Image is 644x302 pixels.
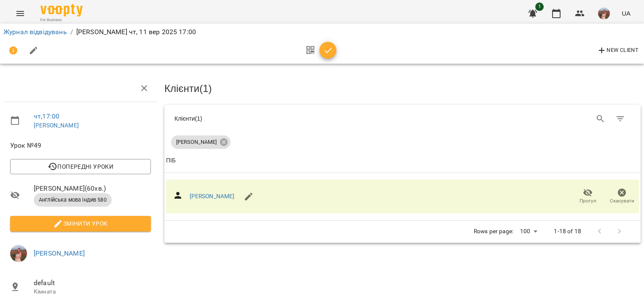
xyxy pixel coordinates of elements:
div: ПІБ [166,156,176,166]
button: Змінити урок [10,216,151,231]
p: [PERSON_NAME] чт, 11 вер 2025 17:00 [76,27,196,37]
button: Фільтр [610,109,631,129]
img: 048db166075239a293953ae74408eb65.jpg [598,8,610,19]
button: Search [590,109,611,129]
span: 1 [535,3,544,11]
img: 048db166075239a293953ae74408eb65.jpg [10,245,27,262]
span: Прогул [580,197,596,205]
span: For Business [40,17,83,23]
button: Прогул [571,185,605,208]
p: 1-18 of 18 [554,227,581,236]
p: Rows per page: [474,227,513,236]
span: [PERSON_NAME] [171,138,222,146]
li: / [70,27,73,37]
nav: breadcrumb [3,27,641,37]
a: Журнал відвідувань [3,28,67,36]
span: UA [622,9,631,18]
div: Клієнти ( 1 ) [174,114,396,123]
span: Скасувати [610,197,634,205]
div: 100 [517,225,540,237]
span: Попередні уроки [17,162,144,172]
h3: Клієнти ( 1 ) [164,83,641,94]
div: [PERSON_NAME] [171,135,231,149]
span: ПІБ [166,156,639,166]
span: Змінити урок [17,218,144,229]
a: [PERSON_NAME] [34,122,79,129]
img: Voopty Logo [40,4,83,16]
span: default [34,278,151,288]
div: Sort [166,156,176,166]
p: Кімната [34,288,151,296]
button: Скасувати [605,185,639,208]
button: Menu [10,3,30,24]
button: New Client [595,44,641,57]
span: New Client [597,46,639,56]
a: [PERSON_NAME] [190,193,235,200]
div: Table Toolbar [164,105,641,132]
span: Урок №49 [10,140,151,151]
button: Попередні уроки [10,159,151,174]
a: [PERSON_NAME] [34,249,85,257]
span: [PERSON_NAME] ( 60 хв. ) [34,183,151,194]
a: чт , 17:00 [34,112,59,120]
span: Англійська мова індив 580 [34,196,112,204]
button: UA [618,5,634,21]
